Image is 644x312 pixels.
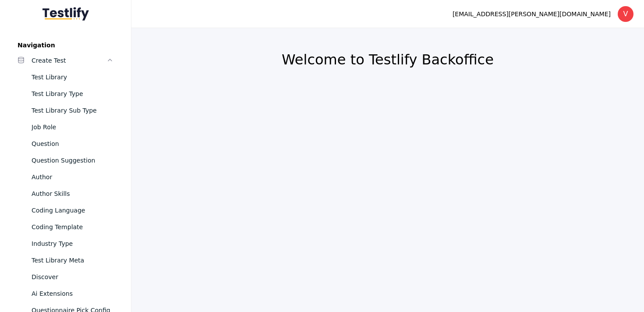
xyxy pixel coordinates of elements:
div: Test Library [32,72,113,82]
div: Author Skills [32,188,113,199]
div: [EMAIL_ADDRESS][PERSON_NAME][DOMAIN_NAME] [453,9,611,19]
a: Job Role [11,119,120,135]
div: Create Test [32,55,106,66]
div: Test Library Sub Type [32,105,113,116]
div: Coding Template [32,222,113,232]
div: Discover [32,272,113,282]
div: Industry Type [32,238,113,249]
div: Test Library Type [32,89,113,99]
a: Test Library [11,69,120,85]
a: Ai Extensions [11,285,120,302]
div: Test Library Meta [32,255,113,266]
a: Coding Language [11,202,120,219]
a: Author [11,169,120,185]
label: Navigation [11,42,120,49]
div: Job Role [32,122,113,132]
div: V [618,6,633,22]
a: Industry Type [11,235,120,252]
div: Question Suggestion [32,155,113,166]
h2: Welcome to Testlify Backoffice [152,51,623,68]
a: Question Suggestion [11,152,120,169]
div: Coding Language [32,205,113,216]
a: Test Library Type [11,85,120,102]
div: Author [32,172,113,182]
a: Coding Template [11,219,120,235]
a: Question [11,135,120,152]
img: Testlify - Backoffice [42,7,89,21]
a: Test Library Meta [11,252,120,269]
div: Ai Extensions [32,288,113,299]
a: Author Skills [11,185,120,202]
div: Question [32,138,113,149]
a: Discover [11,269,120,285]
a: Test Library Sub Type [11,102,120,119]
